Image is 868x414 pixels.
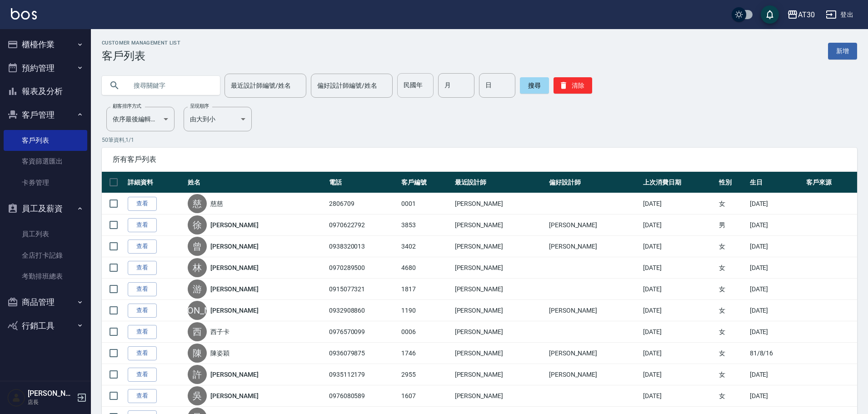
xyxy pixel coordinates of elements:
[102,136,857,144] p: 50 筆資料, 1 / 1
[188,365,207,384] div: 許
[798,9,815,20] div: AT30
[327,364,399,385] td: 0935112179
[127,73,213,98] input: 搜尋關鍵字
[453,214,547,236] td: [PERSON_NAME]
[828,43,857,60] a: 新增
[210,306,259,315] a: [PERSON_NAME]
[399,193,452,214] td: 0001
[327,214,399,236] td: 0970622792
[4,197,87,220] button: 員工及薪資
[453,385,547,407] td: [PERSON_NAME]
[748,236,804,257] td: [DATE]
[399,321,452,343] td: 0006
[210,199,223,208] a: 慈慈
[4,103,87,127] button: 客戶管理
[188,258,207,277] div: 林
[453,193,547,214] td: [PERSON_NAME]
[547,300,641,321] td: [PERSON_NAME]
[210,220,259,229] a: [PERSON_NAME]
[717,279,748,300] td: 女
[106,107,175,131] div: 依序最後編輯時間
[399,279,452,300] td: 1817
[327,193,399,214] td: 2806709
[4,266,87,287] a: 考勤排班總表
[453,279,547,300] td: [PERSON_NAME]
[113,155,846,164] span: 所有客戶列表
[717,343,748,364] td: 女
[547,364,641,385] td: [PERSON_NAME]
[128,325,157,339] a: 查看
[717,193,748,214] td: 女
[4,56,87,80] button: 預約管理
[210,391,259,400] a: [PERSON_NAME]
[641,257,717,279] td: [DATE]
[128,261,157,275] a: 查看
[4,33,87,56] button: 櫃檯作業
[184,107,252,131] div: 由大到小
[102,50,180,62] h3: 客戶列表
[399,385,452,407] td: 1607
[188,279,207,299] div: 游
[399,172,452,193] th: 客戶編號
[327,385,399,407] td: 0976080589
[4,80,87,103] button: 報表及分析
[717,236,748,257] td: 女
[4,130,87,151] a: 客戶列表
[188,322,207,341] div: 西
[4,245,87,266] a: 全店打卡記錄
[210,349,229,358] a: 陳姿穎
[761,5,779,24] button: save
[783,5,818,24] button: AT30
[113,103,141,110] label: 顧客排序方式
[188,301,207,320] div: [PERSON_NAME]
[4,172,87,193] a: 卡券管理
[717,385,748,407] td: 女
[210,284,259,294] a: [PERSON_NAME]
[210,370,259,379] a: [PERSON_NAME]
[327,321,399,343] td: 0976570099
[453,257,547,279] td: [PERSON_NAME]
[748,279,804,300] td: [DATE]
[28,398,74,406] p: 店長
[748,343,804,364] td: 81/8/16
[128,197,157,211] a: 查看
[399,257,452,279] td: 4680
[641,385,717,407] td: [DATE]
[327,236,399,257] td: 0938320013
[641,300,717,321] td: [DATE]
[210,327,229,336] a: 西子卡
[717,364,748,385] td: 女
[547,214,641,236] td: [PERSON_NAME]
[717,321,748,343] td: 女
[804,172,857,193] th: 客戶來源
[327,279,399,300] td: 0915077321
[188,237,207,256] div: 曾
[399,343,452,364] td: 1746
[327,343,399,364] td: 0936079875
[4,224,87,244] a: 員工列表
[547,236,641,257] td: [PERSON_NAME]
[188,386,207,405] div: 吳
[4,290,87,314] button: 商品管理
[748,385,804,407] td: [DATE]
[453,172,547,193] th: 最近設計師
[748,172,804,193] th: 生日
[641,236,717,257] td: [DATE]
[520,77,549,94] button: 搜尋
[185,172,327,193] th: 姓名
[748,364,804,385] td: [DATE]
[554,77,592,94] button: 清除
[327,172,399,193] th: 電話
[210,242,259,251] a: [PERSON_NAME]
[717,214,748,236] td: 男
[399,236,452,257] td: 3402
[188,215,207,234] div: 徐
[717,257,748,279] td: 女
[453,300,547,321] td: [PERSON_NAME]
[128,282,157,296] a: 查看
[128,304,157,318] a: 查看
[128,346,157,360] a: 查看
[717,172,748,193] th: 性別
[188,194,207,213] div: 慈
[188,344,207,363] div: 陳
